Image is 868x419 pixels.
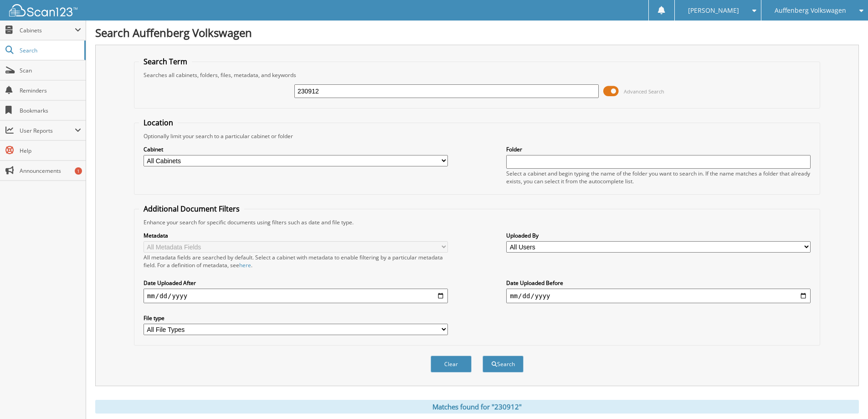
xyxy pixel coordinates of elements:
[20,87,81,94] span: Reminders
[483,356,524,372] button: Search
[144,145,448,153] label: Cabinet
[506,289,811,303] input: end
[20,47,80,54] span: Search
[139,132,815,140] div: Optionally limit your search to a particular cabinet or folder
[775,8,846,13] span: Auffenberg Volkswagen
[144,253,448,269] div: All metadata fields are searched by default. Select a cabinet with metadata to enable filtering b...
[139,118,178,128] legend: Location
[139,204,244,214] legend: Additional Document Filters
[144,314,448,322] label: File type
[506,170,811,185] div: Select a cabinet and begin typing the name of the folder you want to search in. If the name match...
[20,67,81,74] span: Scan
[20,127,75,134] span: User Reports
[139,71,815,79] div: Searches all cabinets, folders, files, metadata, and keywords
[144,289,448,303] input: start
[20,147,81,155] span: Help
[239,261,251,269] a: here
[95,400,859,414] div: Matches found for "230912"
[20,167,81,175] span: Announcements
[20,26,75,34] span: Cabinets
[144,279,448,287] label: Date Uploaded After
[506,145,811,153] label: Folder
[624,88,664,95] span: Advanced Search
[95,25,859,40] h1: Search Auffenberg Volkswagen
[144,232,448,239] label: Metadata
[139,57,192,67] legend: Search Term
[75,167,82,175] div: 1
[688,8,739,13] span: [PERSON_NAME]
[9,4,77,16] img: scan123-logo-white.svg
[506,232,811,239] label: Uploaded By
[139,218,815,226] div: Enhance your search for specific documents using filters such as date and file type.
[506,279,811,287] label: Date Uploaded Before
[20,107,81,114] span: Bookmarks
[431,356,472,372] button: Clear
